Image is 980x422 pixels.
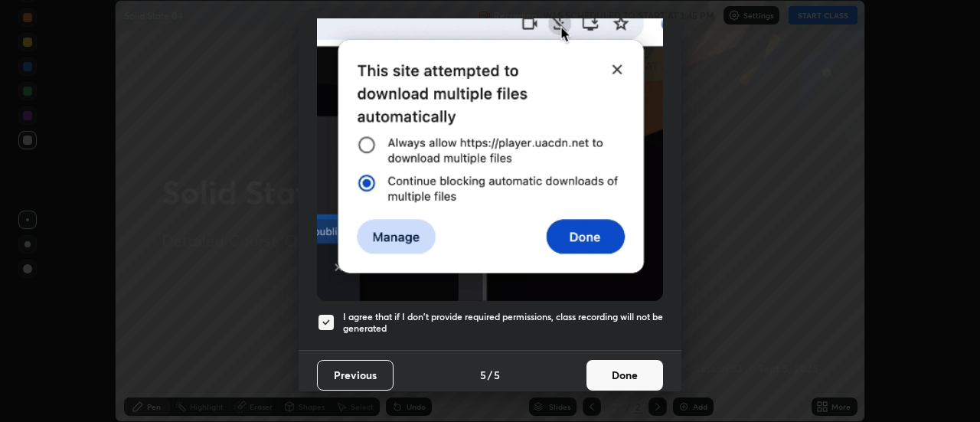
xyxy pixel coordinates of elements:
h4: 5 [494,367,500,383]
h4: / [488,367,492,383]
button: Previous [317,360,394,391]
button: Done [586,360,663,391]
h4: 5 [480,367,486,383]
h5: I agree that if I don't provide required permissions, class recording will not be generated [343,311,663,335]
